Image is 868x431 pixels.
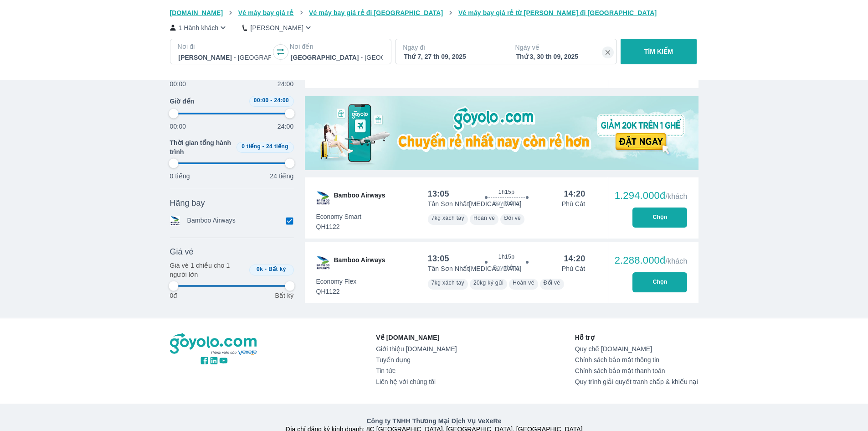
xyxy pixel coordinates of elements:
span: 7kg xách tay [431,280,464,286]
div: 2.288.000đ [615,255,688,266]
span: Giá vé [170,246,194,257]
a: Giới thiệu [DOMAIN_NAME] [376,345,457,353]
a: Tin tức [376,367,457,374]
div: 13:05 [428,253,449,264]
span: QH1122 [316,222,362,231]
p: Hỗ trợ [575,333,699,342]
span: Bamboo Airways [334,191,385,205]
img: QH [316,255,330,270]
span: Thời gian tổng hành trình [170,138,233,156]
p: Phù Cát [562,199,586,208]
div: Thứ 3, 30 th 09, 2025 [516,52,608,61]
span: Vé máy bay giá rẻ đi [GEOGRAPHIC_DATA] [309,9,443,16]
span: /khách [665,192,687,200]
span: /khách [665,257,687,265]
a: Chính sách bảo mật thanh toán [575,367,699,374]
span: 1h15p [498,253,514,260]
span: Hoàn vé [513,280,534,286]
p: 24:00 [277,79,294,88]
a: Tuyển dụng [376,356,457,363]
span: 1h15p [498,188,514,196]
p: 0đ [170,291,177,300]
span: 7kg xách tay [431,215,464,221]
div: 14:20 [564,188,585,199]
p: Phù Cát [562,264,586,273]
p: Tân Sơn Nhất [MEDICAL_DATA] [428,199,522,208]
button: 1 Hành khách [170,23,228,32]
span: Vé máy bay giá rẻ từ [PERSON_NAME] đi [GEOGRAPHIC_DATA] [458,9,657,16]
div: 13:05 [428,188,449,199]
div: Thứ 7, 27 th 09, 2025 [404,52,496,61]
a: Liên hệ với chúng tôi [376,378,457,385]
span: - [262,143,264,150]
button: [PERSON_NAME] [242,23,313,32]
span: Đổi vé [544,280,560,286]
p: 1 Hành khách [179,23,219,32]
span: Đổi vé [504,215,521,221]
p: 00:00 [170,79,186,88]
span: 20kg ký gửi [473,280,503,286]
p: 24 tiếng [270,171,293,181]
p: Về [DOMAIN_NAME] [376,333,457,342]
p: [PERSON_NAME] [250,23,303,32]
span: Bất kỳ [268,266,286,272]
span: Economy Flex [316,277,357,286]
p: Tân Sơn Nhất [MEDICAL_DATA] [428,264,522,273]
div: 14:20 [564,253,585,264]
span: [DOMAIN_NAME] [170,9,223,16]
span: 24 tiếng [266,143,288,150]
p: Ngày về [515,43,609,52]
span: 24:00 [274,97,289,104]
span: 0 tiếng [241,143,261,150]
p: Bất kỳ [275,291,293,300]
button: Chọn [632,208,687,228]
p: Công ty TNHH Thương Mại Dịch Vụ VeXeRe [172,416,697,426]
p: Nơi đi [178,42,272,51]
p: Nơi đến [290,42,384,51]
span: Vé máy bay giá rẻ [238,9,294,16]
img: QH [316,191,330,205]
p: Ngày đi [403,43,497,52]
span: Bamboo Airways [334,255,385,270]
span: 00:00 [254,97,269,104]
p: 00:00 [170,122,186,131]
button: Chọn [632,272,687,292]
span: Giờ đến [170,97,195,106]
span: Hãng bay [170,197,205,208]
a: Chính sách bảo mật thông tin [575,356,699,363]
span: - [270,97,272,104]
img: logo [170,333,258,356]
span: Hoàn vé [473,215,495,221]
span: Economy Smart [316,212,362,221]
button: TÌM KIẾM [621,39,697,64]
img: media-0 [305,96,699,170]
div: 1.294.000đ [615,190,688,201]
p: TÌM KIẾM [644,47,673,56]
span: 0k [257,266,263,272]
p: 24:00 [277,122,294,131]
nav: breadcrumb [170,8,699,17]
span: - [265,266,267,272]
p: 0 tiếng [170,171,190,181]
a: Quy trình giải quyết tranh chấp & khiếu nại [575,378,699,385]
span: QH1122 [316,287,357,296]
p: Giá vé 1 chiều cho 1 người lớn [170,261,246,279]
a: Quy chế [DOMAIN_NAME] [575,345,699,353]
p: Bamboo Airways [187,216,236,226]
